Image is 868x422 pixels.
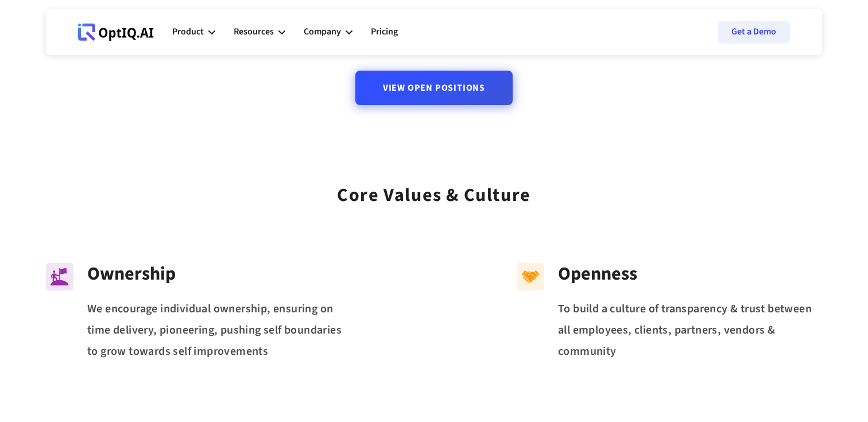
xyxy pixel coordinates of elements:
a: Get a Demo [718,21,790,44]
div: Webflow Homepage [78,40,79,41]
a: View Open Positions [355,71,513,105]
div: To build a culture of transparency & trust between all employees, clients, partners, vendors & co... [558,299,822,362]
div: Product [172,15,215,49]
div: Resources [234,24,274,40]
div: Resources [234,15,285,49]
a: Pricing [371,15,398,49]
div: Product [172,24,204,40]
div: Company [304,15,352,49]
div: Company [304,24,341,40]
div: Core values & Culture [337,169,531,210]
div: Ownership [87,263,351,285]
a: Webflow Homepage [78,15,154,49]
div: Openness [558,263,822,285]
div: We encourage individual ownership, ensuring on time delivery, pioneering, pushing self boundaries... [87,299,351,362]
